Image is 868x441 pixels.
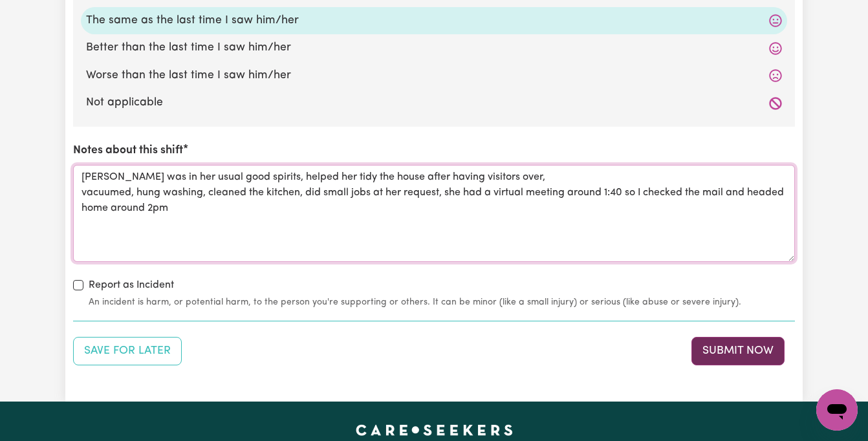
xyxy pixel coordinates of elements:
[86,94,782,111] label: Not applicable
[86,39,782,56] label: Better than the last time I saw him/her
[86,12,782,29] label: The same as the last time I saw him/her
[86,67,782,84] label: Worse than the last time I saw him/her
[816,389,858,431] iframe: Button to launch messaging window
[73,337,182,365] button: Save your job report
[356,425,513,435] a: Careseekers home page
[73,165,795,262] textarea: [PERSON_NAME] was in her usual good spirits, helped her tidy the house after having visitors over...
[691,337,785,365] button: Submit your job report
[89,277,174,293] label: Report as Incident
[73,142,183,159] label: Notes about this shift
[89,296,795,309] small: An incident is harm, or potential harm, to the person you're supporting or others. It can be mino...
